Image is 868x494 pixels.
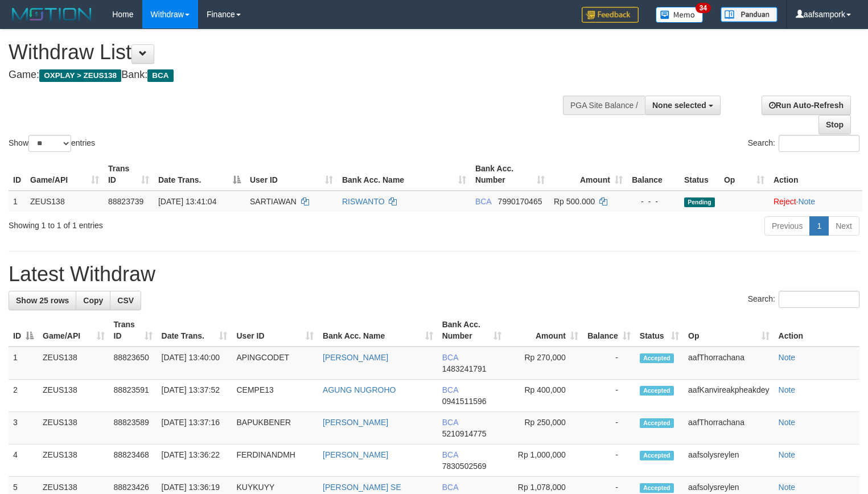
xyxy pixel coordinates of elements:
[232,380,318,412] td: CEMPE13
[108,197,143,206] span: 88823739
[9,135,95,152] label: Show entries
[26,158,104,191] th: Game/API: activate to sort column ascending
[798,197,815,206] a: Note
[83,296,103,305] span: Copy
[769,191,862,212] td: ·
[645,96,721,115] button: None selected
[684,412,774,444] td: aafThorrachana
[779,418,796,427] a: Note
[9,158,26,191] th: ID
[583,412,635,444] td: -
[9,191,26,212] td: 1
[684,314,774,347] th: Op: activate to sort column ascending
[442,385,458,394] span: BCA
[9,347,38,380] td: 1
[232,314,318,347] th: User ID: activate to sort column ascending
[684,444,774,477] td: aafsolysreylen
[764,216,810,236] a: Previous
[680,158,719,191] th: Status
[147,69,173,82] span: BCA
[774,314,859,347] th: Action
[9,314,38,347] th: ID: activate to sort column descending
[157,412,232,444] td: [DATE] 13:37:16
[779,483,796,492] a: Note
[38,380,109,412] td: ZEUS138
[442,450,458,459] span: BCA
[323,353,388,362] a: [PERSON_NAME]
[323,418,388,427] a: [PERSON_NAME]
[338,158,471,191] th: Bank Acc. Name: activate to sort column ascending
[38,444,109,477] td: ZEUS138
[779,450,796,459] a: Note
[28,135,71,152] select: Showentries
[39,69,121,82] span: OXPLAY > ZEUS138
[818,115,851,134] a: Stop
[9,215,353,231] div: Showing 1 to 1 of 1 entries
[475,197,491,206] span: BCA
[109,380,157,412] td: 88823591
[471,158,549,191] th: Bank Acc. Number: activate to sort column ascending
[342,197,385,206] a: RISWANTO
[9,6,95,23] img: MOTION_logo.png
[38,412,109,444] td: ZEUS138
[323,483,401,492] a: [PERSON_NAME] SE
[442,483,458,492] span: BCA
[9,291,76,310] a: Show 25 rows
[684,380,774,412] td: aafKanvireakpheakdey
[721,7,778,22] img: panduan.png
[828,216,859,236] a: Next
[656,7,704,23] img: Button%20Memo.svg
[318,314,438,347] th: Bank Acc. Name: activate to sort column ascending
[635,314,684,347] th: Status: activate to sort column ascending
[769,158,862,191] th: Action
[76,291,110,310] a: Copy
[549,158,627,191] th: Amount: activate to sort column ascending
[109,412,157,444] td: 88823589
[684,197,715,207] span: Pending
[323,450,388,459] a: [PERSON_NAME]
[640,353,674,363] span: Accepted
[110,291,141,310] a: CSV
[26,191,104,212] td: ZEUS138
[640,451,674,460] span: Accepted
[506,412,583,444] td: Rp 250,000
[774,197,796,206] a: Reject
[640,483,674,493] span: Accepted
[157,347,232,380] td: [DATE] 13:40:00
[109,444,157,477] td: 88823468
[109,347,157,380] td: 88823650
[104,158,154,191] th: Trans ID: activate to sort column ascending
[582,7,639,23] img: Feedback.jpg
[323,385,396,394] a: AGUNG NUGROHO
[117,296,134,305] span: CSV
[442,364,487,373] span: Copy 1483241791 to clipboard
[158,197,216,206] span: [DATE] 13:41:04
[554,197,595,206] span: Rp 500.000
[748,291,859,308] label: Search:
[748,135,859,152] label: Search:
[498,197,542,206] span: Copy 7990170465 to clipboard
[506,347,583,380] td: Rp 270,000
[9,263,859,286] h1: Latest Withdraw
[779,135,859,152] input: Search:
[779,385,796,394] a: Note
[232,412,318,444] td: BAPUKBENER
[109,314,157,347] th: Trans ID: activate to sort column ascending
[506,314,583,347] th: Amount: activate to sort column ascending
[157,314,232,347] th: Date Trans.: activate to sort column ascending
[583,347,635,380] td: -
[154,158,245,191] th: Date Trans.: activate to sort column descending
[9,41,567,64] h1: Withdraw List
[506,380,583,412] td: Rp 400,000
[627,158,680,191] th: Balance
[38,347,109,380] td: ZEUS138
[9,380,38,412] td: 2
[9,412,38,444] td: 3
[438,314,506,347] th: Bank Acc. Number: activate to sort column ascending
[506,444,583,477] td: Rp 1,000,000
[442,397,487,406] span: Copy 0941511596 to clipboard
[563,96,645,115] div: PGA Site Balance /
[245,158,338,191] th: User ID: activate to sort column ascending
[632,196,675,207] div: - - -
[250,197,297,206] span: SARTIAWAN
